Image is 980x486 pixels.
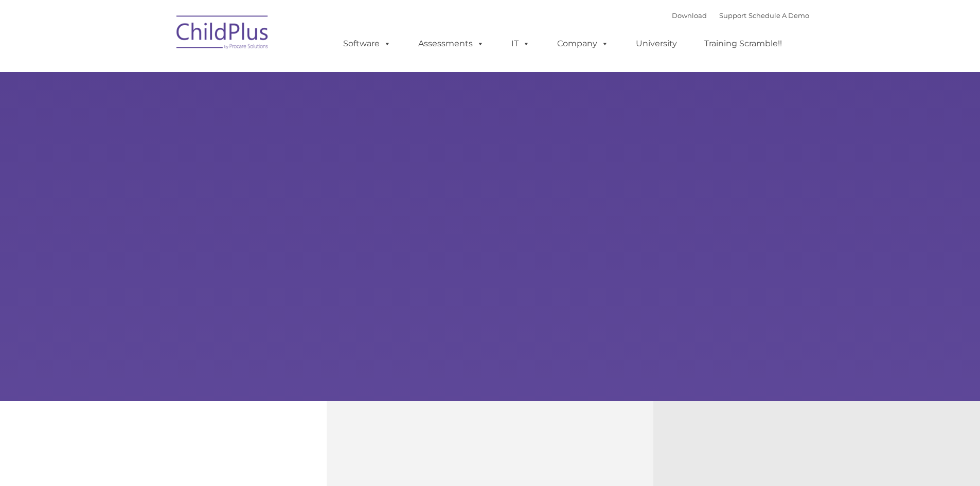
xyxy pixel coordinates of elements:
[672,11,809,20] font: |
[547,33,619,54] a: Company
[719,11,746,20] a: Support
[408,33,494,54] a: Assessments
[333,33,401,54] a: Software
[749,11,809,20] a: Schedule A Demo
[171,8,274,60] img: ChildPlus by Procare Solutions
[694,33,792,54] a: Training Scramble!!
[672,11,707,20] a: Download
[501,33,540,54] a: IT
[626,33,687,54] a: University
